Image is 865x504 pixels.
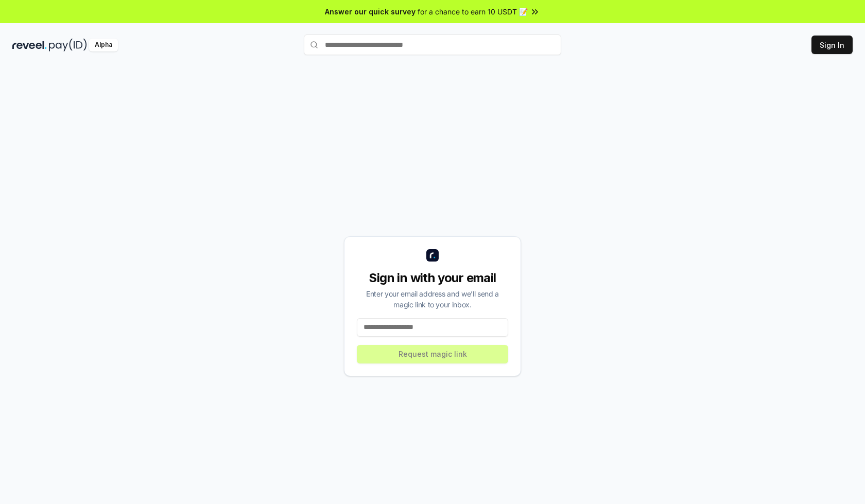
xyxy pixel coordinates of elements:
[357,288,508,310] div: Enter your email address and we’ll send a magic link to your inbox.
[49,39,87,51] img: pay_id
[418,6,528,17] span: for a chance to earn 10 USDT 📝
[426,249,439,262] img: logo_small
[89,39,118,51] div: Alpha
[357,270,508,286] div: Sign in with your email
[325,6,416,17] span: Answer our quick survey
[811,36,853,54] button: Sign In
[12,39,47,51] img: reveel_dark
